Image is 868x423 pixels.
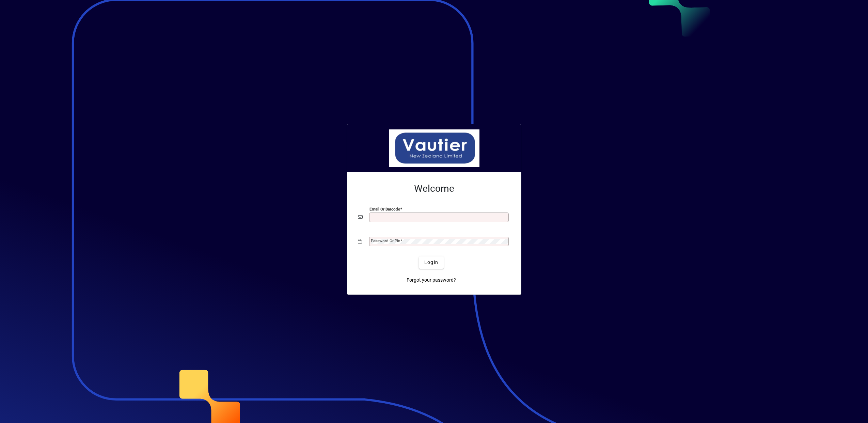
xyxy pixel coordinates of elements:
[424,259,438,266] span: Login
[369,206,400,211] mat-label: Email or Barcode
[407,277,456,284] span: Forgot your password?
[371,238,400,243] mat-label: Password or Pin
[358,183,510,194] h2: Welcome
[419,256,444,269] button: Login
[404,274,459,286] a: Forgot your password?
